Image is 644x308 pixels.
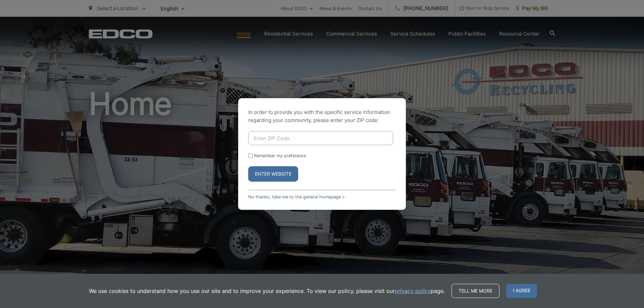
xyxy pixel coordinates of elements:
[248,194,345,199] a: No thanks, take me to the general homepage >
[248,166,298,182] button: Enter Website
[89,287,445,295] p: We use cookies to understand how you use our site and to improve your experience. To view our pol...
[395,287,431,295] a: privacy policy
[506,284,537,298] span: I agree
[254,153,306,158] label: Remember my preference
[248,108,396,124] p: In order to provide you with the specific service information regarding your community, please en...
[248,131,393,145] input: Enter ZIP Code
[451,284,499,298] a: Tell me more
